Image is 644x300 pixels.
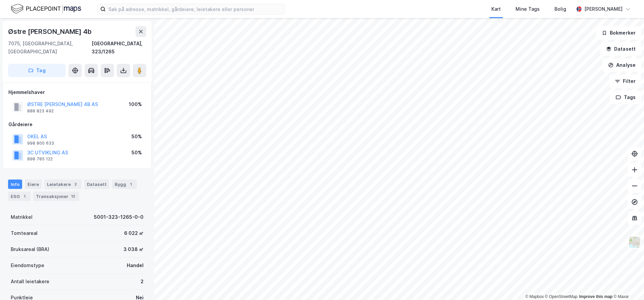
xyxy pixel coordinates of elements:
[602,58,641,72] button: Analyse
[610,91,641,104] button: Tags
[525,294,544,299] a: Mapbox
[11,261,44,269] div: Eiendomstype
[8,88,146,96] div: Hjemmelshaver
[11,245,49,253] div: Bruksareal (BRA)
[628,236,641,249] img: Z
[579,294,612,299] a: Improve this map
[491,5,501,13] div: Kart
[8,120,146,129] div: Gårdeiere
[131,133,142,141] div: 50%
[72,181,79,188] div: 2
[123,245,144,253] div: 3 038 ㎡
[127,181,134,188] div: 1
[8,192,31,201] div: ESG
[27,141,54,146] div: 998 800 633
[33,192,79,201] div: Transaksjoner
[70,193,76,200] div: 13
[610,268,644,300] div: Kontrollprogram for chat
[609,74,641,88] button: Filter
[600,42,641,56] button: Datasett
[44,180,82,189] div: Leietakere
[84,180,109,189] div: Datasett
[8,26,93,37] div: Østre [PERSON_NAME] 4b
[11,229,38,237] div: Tomteareal
[545,294,578,299] a: OpenStreetMap
[112,180,137,189] div: Bygg
[92,40,146,56] div: [GEOGRAPHIC_DATA], 323/1265
[8,64,66,77] button: Tag
[124,229,144,237] div: 6 022 ㎡
[8,40,92,56] div: 7075, [GEOGRAPHIC_DATA], [GEOGRAPHIC_DATA]
[27,156,53,162] div: 898 785 122
[11,278,49,286] div: Antall leietakere
[554,5,566,13] div: Bolig
[8,180,22,189] div: Info
[94,213,144,221] div: 5001-323-1265-0-0
[129,100,142,108] div: 100%
[131,149,142,157] div: 50%
[106,4,285,14] input: Søk på adresse, matrikkel, gårdeiere, leietakere eller personer
[21,193,28,200] div: 1
[610,268,644,300] iframe: Chat Widget
[11,213,33,221] div: Matrikkel
[596,26,641,40] button: Bokmerker
[584,5,623,13] div: [PERSON_NAME]
[11,3,81,15] img: logo.f888ab2527a4732fd821a326f86c7f29.svg
[25,180,42,189] div: Eiere
[141,278,144,286] div: 2
[127,261,144,269] div: Handel
[27,108,54,114] div: 888 823 492
[516,5,540,13] div: Mine Tags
